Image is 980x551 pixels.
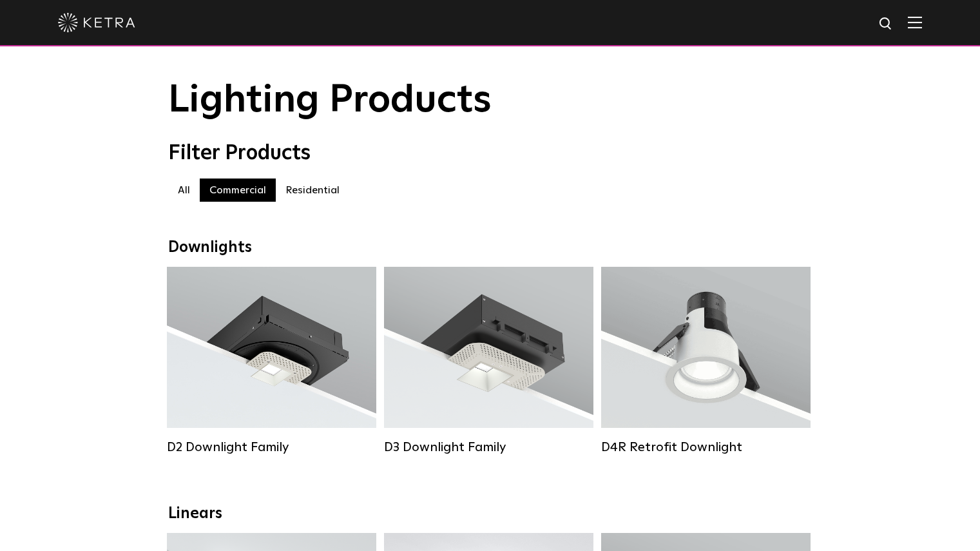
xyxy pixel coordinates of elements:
div: Downlights [168,238,812,257]
label: Residential [276,179,349,202]
a: D2 Downlight Family Lumen Output:1200Colors:White / Black / Gloss Black / Silver / Bronze / Silve... [167,267,376,461]
a: D4R Retrofit Downlight Lumen Output:800Colors:White / BlackBeam Angles:15° / 25° / 40° / 60°Watta... [601,267,811,461]
div: D2 Downlight Family [167,440,376,455]
div: D4R Retrofit Downlight [601,440,811,455]
img: Hamburger%20Nav.svg [908,16,922,28]
div: Filter Products [168,141,812,166]
img: search icon [878,16,894,32]
a: D3 Downlight Family Lumen Output:700 / 900 / 1100Colors:White / Black / Silver / Bronze / Paintab... [384,267,593,461]
div: D3 Downlight Family [384,440,593,455]
span: Lighting Products [168,81,492,120]
label: Commercial [200,179,276,202]
div: Linears [168,505,812,523]
img: ketra-logo-2019-white [58,13,135,32]
label: All [168,179,200,202]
